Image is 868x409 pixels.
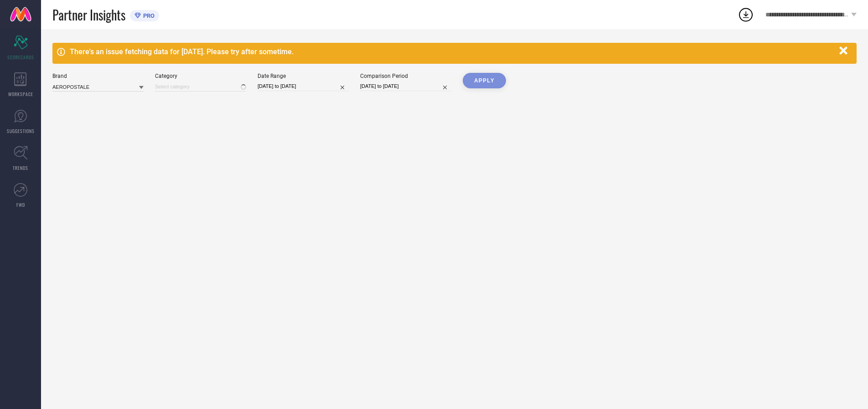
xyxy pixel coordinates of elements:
span: TRENDS [13,164,28,171]
div: Date Range [258,73,349,79]
span: SCORECARDS [7,54,34,61]
span: SUGGESTIONS [7,128,35,134]
div: Open download list [738,6,754,23]
span: PRO [141,12,155,19]
input: Select comparison period [360,82,451,91]
span: Partner Insights [52,5,125,24]
span: FWD [16,201,25,208]
div: Brand [52,73,144,79]
div: Category [155,73,246,79]
span: WORKSPACE [8,91,33,97]
input: Select date range [258,82,349,91]
div: Comparison Period [360,73,451,79]
div: There's an issue fetching data for [DATE]. Please try after sometime. [70,47,835,56]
